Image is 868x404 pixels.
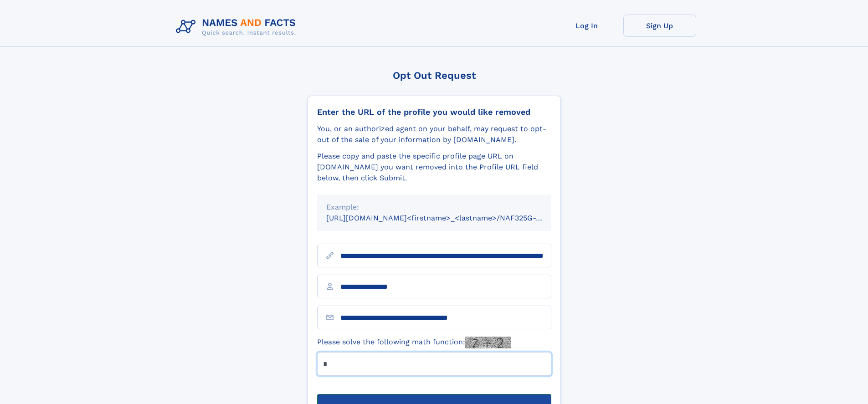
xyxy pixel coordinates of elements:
[550,15,623,37] a: Log In
[317,107,551,117] div: Enter the URL of the profile you would like removed
[172,15,303,39] img: Logo Names and Facts
[326,202,542,213] div: Example:
[308,70,561,81] div: Opt Out Request
[317,151,551,184] div: Please copy and paste the specific profile page URL on [DOMAIN_NAME] you want removed into the Pr...
[317,123,551,145] div: You, or an authorized agent on your behalf, may request to opt-out of the sale of your informatio...
[326,214,569,222] small: [URL][DOMAIN_NAME]<firstname>_<lastname>/NAF325G-xxxxxxxx
[623,15,696,37] a: Sign Up
[317,337,511,348] label: Please solve the following math function:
